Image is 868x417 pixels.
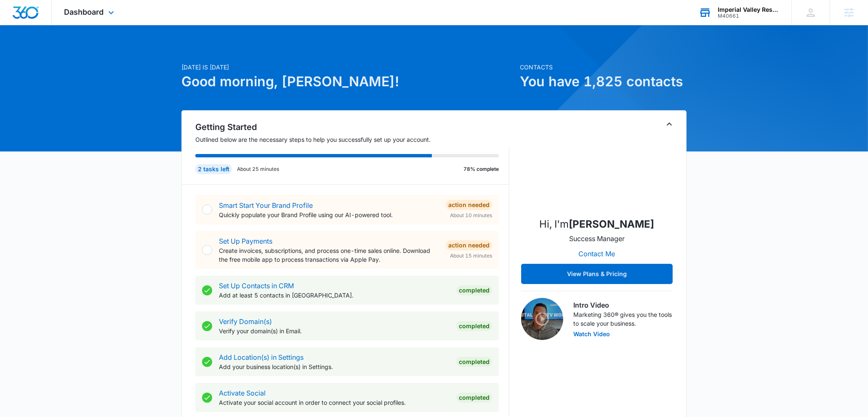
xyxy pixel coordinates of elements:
[570,244,624,264] button: Contact Me
[64,8,104,16] span: Dashboard
[181,72,515,92] h1: Good morning, [PERSON_NAME]!
[718,13,779,19] div: account id
[219,237,272,245] a: Set Up Payments
[540,217,655,232] p: Hi, I'm
[569,234,625,244] p: Success Manager
[219,353,304,361] a: Add Location(s) in Settings
[446,200,492,210] div: Action Needed
[219,362,450,371] p: Add your business location(s) in Settings.
[237,165,279,173] p: About 25 minutes
[219,282,294,290] a: Set Up Contacts in CRM
[195,135,509,144] p: Outlined below are the necessary steps to help you successfully set up your account.
[569,218,655,230] strong: [PERSON_NAME]
[520,72,687,92] h1: You have 1,825 contacts
[521,264,673,284] button: View Plans & Pricing
[456,285,492,295] div: Completed
[555,126,639,210] img: Erin Reese
[195,164,232,174] div: 2 tasks left
[573,310,673,328] p: Marketing 360® gives you the tools to scale your business.
[456,321,492,331] div: Completed
[219,291,450,300] p: Add at least 5 contacts in [GEOGRAPHIC_DATA].
[219,398,450,407] p: Activate your social account in order to connect your social profiles.
[573,300,673,310] h3: Intro Video
[450,212,492,219] span: About 10 minutes
[219,201,313,210] a: Smart Start Your Brand Profile
[573,331,610,337] button: Watch Video
[219,327,450,335] p: Verify your domain(s) in Email.
[463,165,499,173] p: 78% complete
[219,246,439,264] p: Create invoices, subscriptions, and process one-time sales online. Download the free mobile app t...
[446,240,492,250] div: Action Needed
[456,393,492,403] div: Completed
[664,119,674,129] button: Toggle Collapse
[520,63,687,72] p: Contacts
[181,63,515,72] p: [DATE] is [DATE]
[195,121,509,133] h2: Getting Started
[219,389,266,397] a: Activate Social
[718,6,779,13] div: account name
[456,357,492,367] div: Completed
[219,210,439,219] p: Quickly populate your Brand Profile using our AI-powered tool.
[450,252,492,260] span: About 15 minutes
[521,298,563,340] img: Intro Video
[219,317,272,326] a: Verify Domain(s)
